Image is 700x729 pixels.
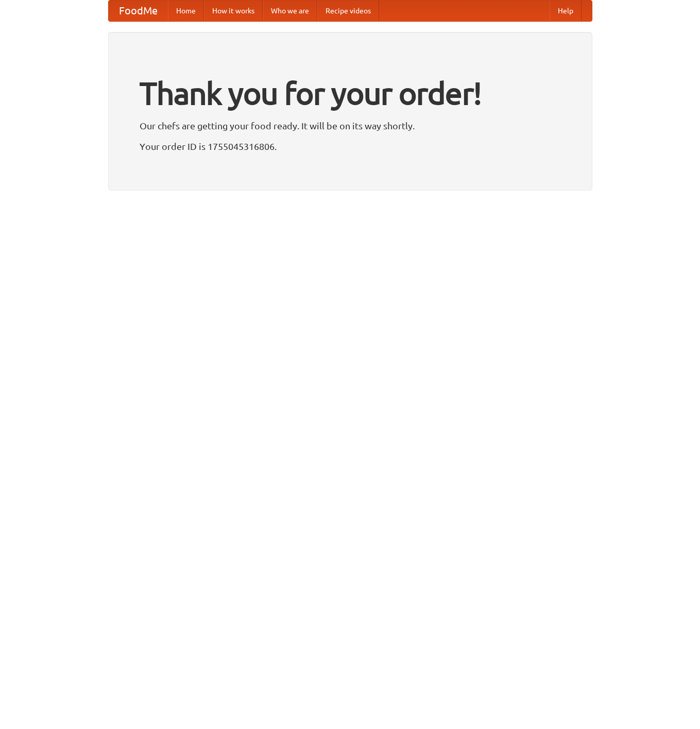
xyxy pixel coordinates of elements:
a: Help [550,1,582,21]
h1: Thank you for your order! [140,69,561,118]
a: FoodMe [109,1,168,21]
a: Home [168,1,204,21]
a: Who we are [263,1,317,21]
p: Our chefs are getting your food ready. It will be on its way shortly. [140,118,561,133]
a: How it works [204,1,263,21]
a: Recipe videos [317,1,379,21]
p: Your order ID is 1755045316806. [140,139,561,154]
